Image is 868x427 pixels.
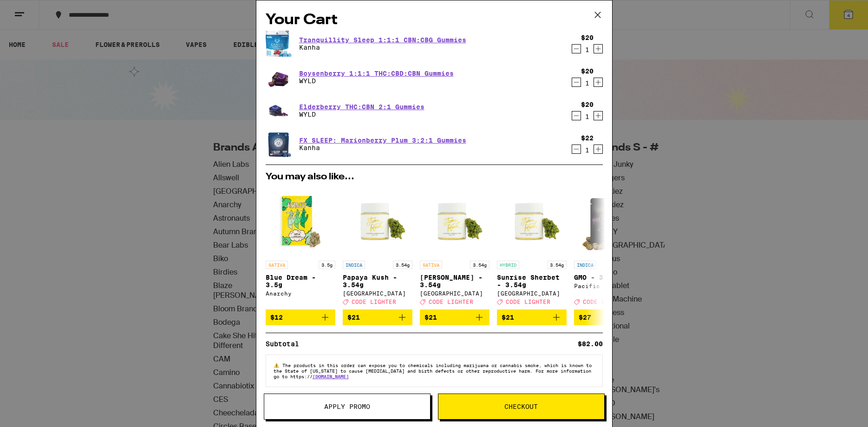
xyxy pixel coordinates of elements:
[266,341,306,347] div: Subtotal
[497,186,567,309] a: Open page for Sunrise Sherbet - 3.54g from Stone Road
[274,362,592,379] span: The products in this order can expose you to chemicals including marijuana or cannabis smoke, whi...
[574,309,644,325] button: Add to bag
[497,290,567,296] div: [GEOGRAPHIC_DATA]
[266,98,292,124] img: WYLD - Elderberry THC:CBN 2:1 Gummies
[266,10,603,31] h2: Your Cart
[324,403,370,410] span: Apply Promo
[497,261,519,269] p: HYBRID
[504,403,538,410] span: Checkout
[266,274,335,289] p: Blue Dream - 3.5g
[420,186,489,309] a: Open page for Lemon Jack - 3.54g from Stone Road
[581,46,594,53] div: 1
[393,261,412,269] p: 3.54g
[470,261,489,269] p: 3.54g
[574,261,596,269] p: INDICA
[502,314,514,321] span: $21
[21,7,40,15] span: Help
[347,314,360,321] span: $21
[420,274,489,289] p: [PERSON_NAME] - 3.54g
[497,309,567,325] button: Add to bag
[343,290,412,296] div: [GEOGRAPHIC_DATA]
[581,67,594,75] div: $20
[424,314,437,321] span: $21
[581,146,594,154] div: 1
[420,186,489,256] img: Stone Road - Lemon Jack - 3.54g
[497,186,567,256] img: Stone Road - Sunrise Sherbet - 3.54g
[264,394,431,420] button: Apply Promo
[299,36,466,44] a: Tranquillity Sleep 1:1:1 CBN:CBG Gummies
[266,172,603,182] h2: You may also like...
[594,78,603,87] button: Increment
[266,59,292,95] img: WYLD - Boysenberry 1:1:1 THC:CBD:CBN Gummies
[581,34,594,41] div: $20
[572,111,581,120] button: Decrement
[506,299,550,305] span: CODE LIGHTER
[579,314,591,321] span: $27
[572,78,581,87] button: Decrement
[581,79,594,87] div: 1
[420,309,489,325] button: Add to bag
[274,362,282,368] span: ⚠️
[299,103,424,111] a: Elderberry THC:CBN 2:1 Gummies
[266,309,335,325] button: Add to bag
[299,70,454,77] a: Boysenberry 1:1:1 THC:CBD:CBN Gummies
[581,134,594,142] div: $22
[572,145,581,154] button: Decrement
[420,290,489,296] div: [GEOGRAPHIC_DATA]
[581,101,594,108] div: $20
[574,274,644,281] p: GMO - 3.5g
[266,186,335,309] a: Open page for Blue Dream - 3.5g from Anarchy
[343,261,365,269] p: INDICA
[594,44,603,53] button: Increment
[343,186,412,256] img: Stone Road - Papaya Kush - 3.54g
[343,274,412,289] p: Papaya Kush - 3.54g
[299,137,466,144] a: FX SLEEP: Marionberry Plum 3:2:1 Gummies
[497,274,567,289] p: Sunrise Sherbet - 3.54g
[319,261,335,269] p: 3.5g
[574,283,644,289] div: Pacific Stone
[266,128,292,159] img: Kanha - FX SLEEP: Marionberry Plum 3:2:1 Gummies
[266,186,335,256] img: Anarchy - Blue Dream - 3.5g
[352,299,396,305] span: CODE LIGHTER
[572,44,581,53] button: Decrement
[343,309,412,325] button: Add to bag
[581,113,594,120] div: 1
[578,341,603,347] div: $82.00
[438,394,605,420] button: Checkout
[574,186,644,309] a: Open page for GMO - 3.5g from Pacific Stone
[266,30,292,58] img: Kanha - Tranquillity Sleep 1:1:1 CBN:CBG Gummies
[266,290,335,296] div: Anarchy
[270,314,283,321] span: $12
[594,111,603,120] button: Increment
[299,77,454,85] p: WYLD
[574,186,644,256] img: Pacific Stone - GMO - 3.5g
[594,145,603,154] button: Increment
[299,44,466,51] p: Kanha
[343,186,412,309] a: Open page for Papaya Kush - 3.54g from Stone Road
[583,299,627,305] span: CODE LIGHTER
[420,261,442,269] p: SATIVA
[547,261,567,269] p: 3.54g
[299,144,466,151] p: Kanha
[299,111,424,118] p: WYLD
[313,374,349,379] a: [DOMAIN_NAME]
[429,299,473,305] span: CODE LIGHTER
